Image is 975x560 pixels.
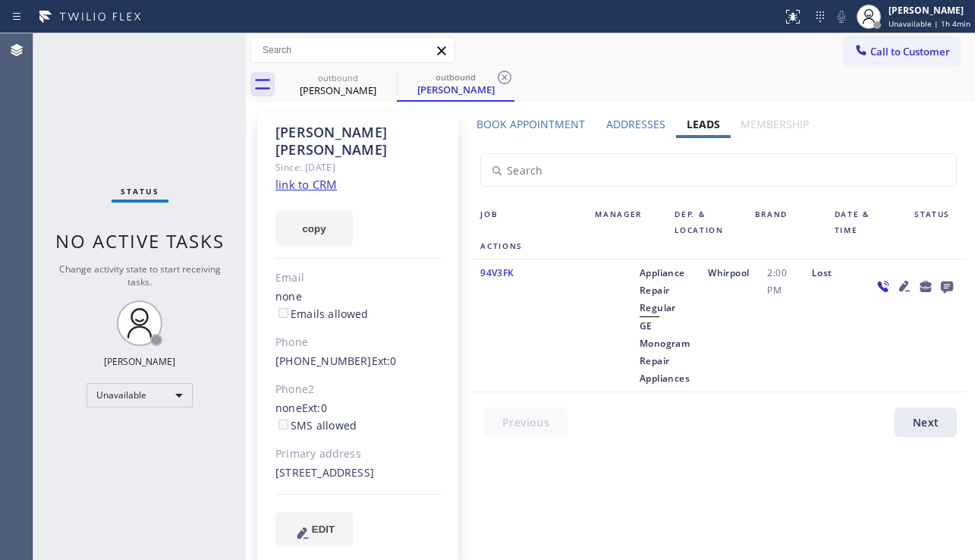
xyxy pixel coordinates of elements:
[275,307,369,321] label: Emails allowed
[281,83,395,97] div: [PERSON_NAME]
[398,83,513,96] div: [PERSON_NAME]
[275,381,441,398] div: Phone2
[398,71,513,83] div: outbound
[767,264,794,299] span: 2:00 PM
[302,401,327,415] span: Ext: 0
[275,445,441,463] div: Primary address
[640,319,690,385] span: GE Monogram Repair Appliances
[275,418,357,433] label: SMS allowed
[905,206,966,238] div: Status
[471,206,586,238] div: Job
[281,72,395,83] div: outbound
[281,68,395,102] div: Monica Cardenas
[275,512,353,547] button: EDIT
[471,238,574,254] div: Actions
[844,37,960,66] button: Call to Customer
[275,124,441,159] div: [PERSON_NAME] [PERSON_NAME]
[251,38,454,62] input: Search
[372,354,397,368] span: Ext: 0
[104,355,175,368] div: [PERSON_NAME]
[278,308,288,318] input: Emails allowed
[889,18,970,29] span: Unavailable | 1h 4min
[275,354,372,368] a: [PHONE_NUMBER]
[275,334,441,351] div: Phone
[86,383,193,407] div: Unavailable
[275,177,337,192] a: link to CRM
[606,117,665,131] label: Addresses
[275,464,441,482] div: [STREET_ADDRESS]
[746,206,826,238] div: Brand
[121,186,159,197] span: Status
[476,117,585,131] label: Book Appointment
[275,400,441,435] div: none
[870,45,950,58] span: Call to Customer
[640,266,685,314] span: Appliance Repair Regular
[275,159,441,176] div: Since: [DATE]
[480,266,514,279] span: 94V3FK
[831,6,852,27] button: Mute
[687,117,720,131] label: Leads
[55,228,225,253] span: No active tasks
[275,269,441,287] div: Email
[586,206,665,238] div: Manager
[59,263,221,288] span: Change activity state to start receiving tasks.
[278,420,288,429] input: SMS allowed
[803,264,863,387] div: Lost
[481,154,956,186] input: Search
[275,211,353,246] button: copy
[398,68,513,100] div: Monica Cardenas
[312,524,335,535] span: EDIT
[699,264,758,387] div: Whirpool
[741,117,809,131] label: Membership
[665,206,745,238] div: Dep. & Location
[275,288,441,323] div: none
[826,206,905,238] div: Date & Time
[889,4,970,17] div: [PERSON_NAME]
